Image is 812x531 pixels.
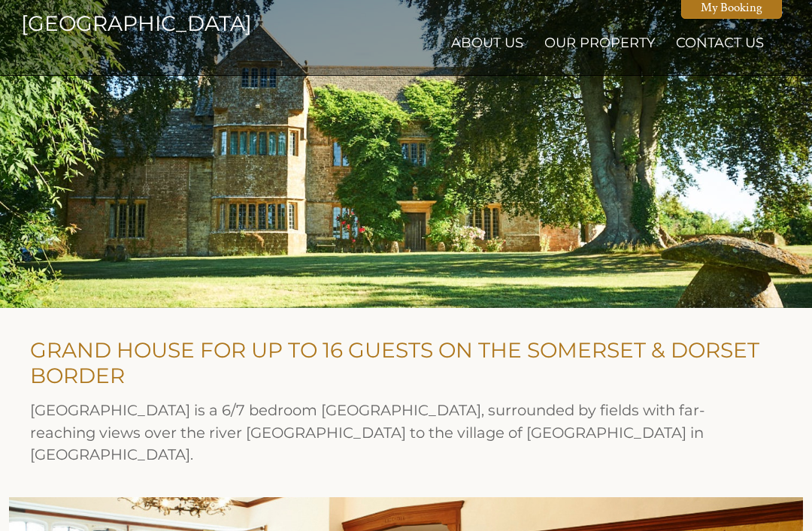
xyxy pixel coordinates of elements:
h1: GRAND HOUSE FOR UP TO 16 GUESTS ON THE SOMERSET & DORSET BORDER [30,337,764,388]
h2: [GEOGRAPHIC_DATA] is a 6/7 bedroom [GEOGRAPHIC_DATA], surrounded by fields with far-reaching view... [30,400,764,466]
a: [GEOGRAPHIC_DATA] [21,11,160,36]
a: Contact Us [676,35,764,51]
a: Our Property [544,35,655,51]
a: About Us [451,35,523,51]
